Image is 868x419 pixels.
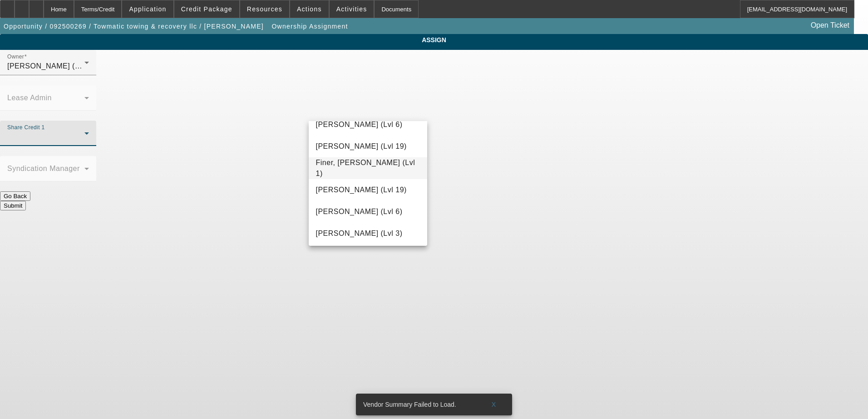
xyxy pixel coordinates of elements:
span: [PERSON_NAME] (Lvl 6) [316,119,403,130]
span: [PERSON_NAME] (Lvl 3) [316,228,403,239]
span: [PERSON_NAME] (Lvl 6) [316,206,403,217]
span: Finer, [PERSON_NAME] (Lvl 1) [316,157,420,179]
span: [PERSON_NAME] (Lvl 19) [316,141,407,152]
span: [PERSON_NAME] (Lvl 19) [316,185,407,195]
